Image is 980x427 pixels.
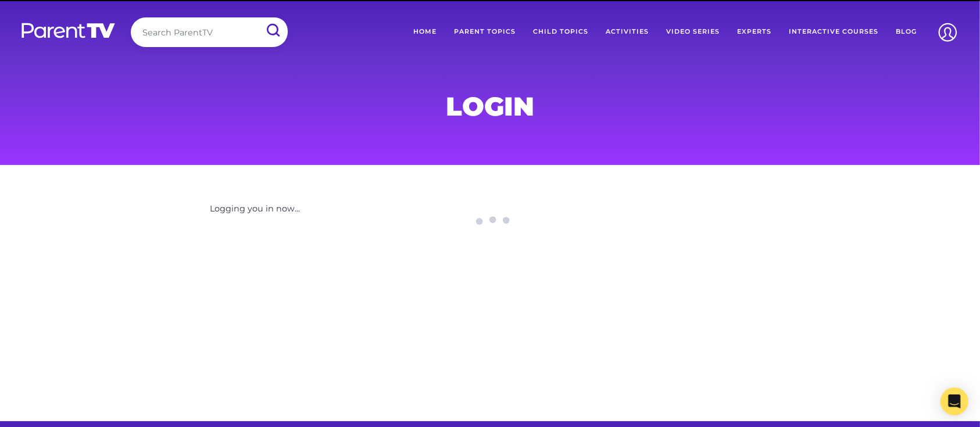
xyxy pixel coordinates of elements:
[887,17,925,46] a: Blog
[728,17,780,46] a: Experts
[780,17,887,46] a: Interactive Courses
[445,17,524,46] a: Parent Topics
[524,17,597,46] a: Child Topics
[210,95,770,118] h1: Login
[20,22,116,39] img: parenttv-logo-white.4c85aaf.svg
[257,17,288,44] input: Submit
[940,387,968,415] div: Open Intercom Messenger
[405,17,445,46] a: Home
[597,17,657,46] a: Activities
[131,17,288,47] input: Search ParentTV
[657,17,728,46] a: Video Series
[933,17,963,47] img: Account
